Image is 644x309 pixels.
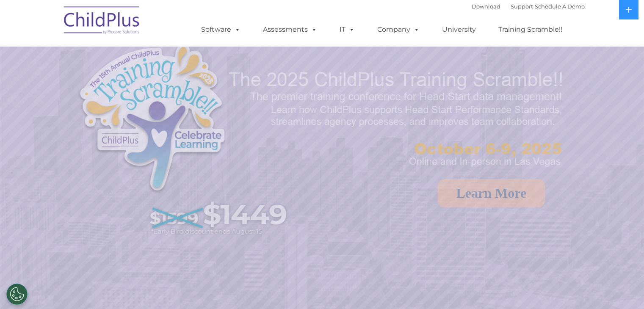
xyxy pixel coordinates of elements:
[511,3,533,10] a: Support
[535,3,585,10] a: Schedule A Demo
[193,21,249,38] a: Software
[331,21,363,38] a: IT
[472,3,500,10] a: Download
[434,21,484,38] a: University
[6,284,28,305] button: Cookies Settings
[438,179,545,207] a: Learn More
[254,21,326,38] a: Assessments
[369,21,428,38] a: Company
[60,0,144,43] img: ChildPlus by Procare Solutions
[472,3,585,10] font: |
[490,21,571,38] a: Training Scramble!!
